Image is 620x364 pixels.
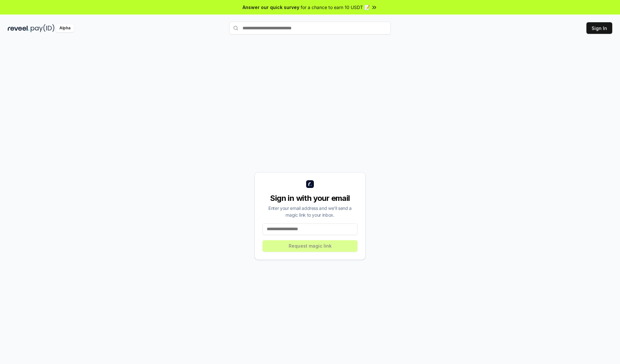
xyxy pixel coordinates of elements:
img: logo_small [306,180,314,188]
div: Sign in with your email [263,193,357,203]
img: pay_id [31,24,55,32]
img: reveel_dark [8,24,29,32]
button: Sign In [586,22,612,34]
span: Answer our quick survey [243,4,299,11]
div: Enter your email address and we’ll send a magic link to your inbox. [263,205,357,218]
div: Alpha [56,24,74,32]
span: for a chance to earn 10 USDT 📝 [301,4,370,11]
